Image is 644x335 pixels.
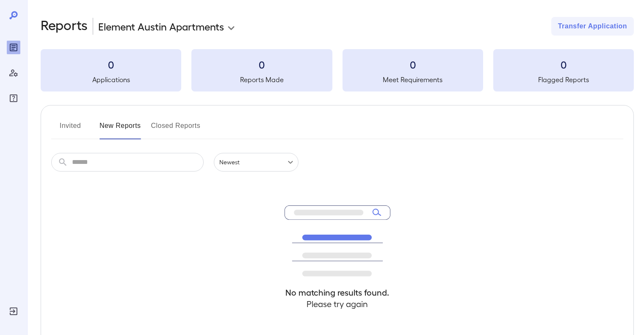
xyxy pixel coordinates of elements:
h5: Reports Made [191,75,332,85]
div: FAQ [7,91,20,105]
h4: Please try again [285,298,390,310]
button: Closed Reports [151,119,201,139]
h3: 0 [343,58,483,71]
div: Log Out [7,305,20,318]
summary: 0Applications0Reports Made0Meet Requirements0Flagged Reports [41,49,634,91]
h4: No matching results found. [285,287,390,298]
button: New Reports [100,119,141,139]
h3: 0 [493,58,634,71]
h3: 0 [191,58,332,71]
h3: 0 [41,58,181,71]
div: Reports [7,41,20,54]
h2: Reports [41,17,88,36]
div: Newest [214,153,299,172]
h5: Applications [41,75,181,85]
div: Manage Users [7,66,20,80]
h5: Flagged Reports [493,75,634,85]
h5: Meet Requirements [343,75,483,85]
button: Transfer Application [551,17,634,36]
button: Invited [51,119,89,139]
p: Element Austin Apartments [98,19,224,33]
